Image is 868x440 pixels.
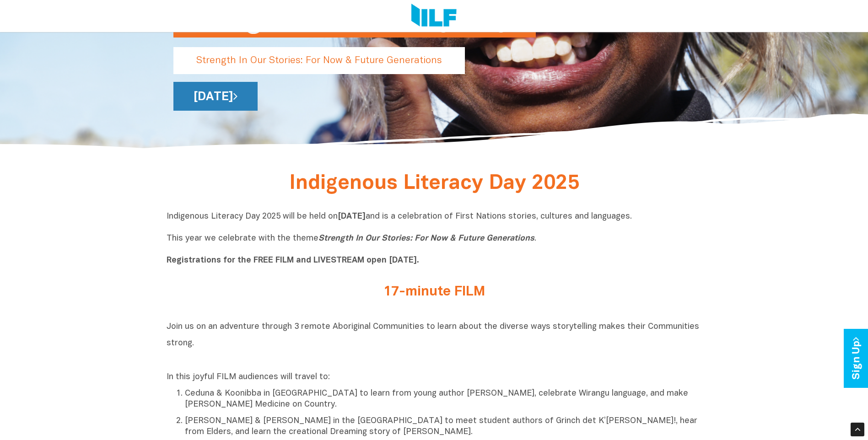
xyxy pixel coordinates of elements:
h1: Indigenous Literacy Day [196,0,513,38]
div: Scroll Back to Top [851,423,864,436]
span: Join us on an adventure through 3 remote Aboriginal Communities to learn about the diverse ways s... [167,323,699,347]
p: [PERSON_NAME] & [PERSON_NAME] in the [GEOGRAPHIC_DATA] to meet student authors of Grinch det K’[P... [185,416,702,438]
h2: 17-minute FILM [263,284,606,300]
b: Registrations for the FREE FILM and LIVESTREAM open [DATE]. [167,257,419,264]
a: [DATE] [173,82,258,111]
p: Indigenous Literacy Day 2025 will be held on and is a celebration of First Nations stories, cultu... [167,211,702,266]
p: Strength In Our Stories: For Now & Future Generations [173,47,465,74]
i: Strength In Our Stories: For Now & Future Generations [318,235,534,242]
b: [DATE] [338,213,366,220]
p: In this joyful FILM audiences will travel to: [167,372,702,383]
img: Logo [411,4,457,28]
p: Ceduna & Koonibba in [GEOGRAPHIC_DATA] to learn from young author [PERSON_NAME], celebrate Wirang... [185,388,702,410]
span: Indigenous Literacy Day 2025 [289,174,579,193]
